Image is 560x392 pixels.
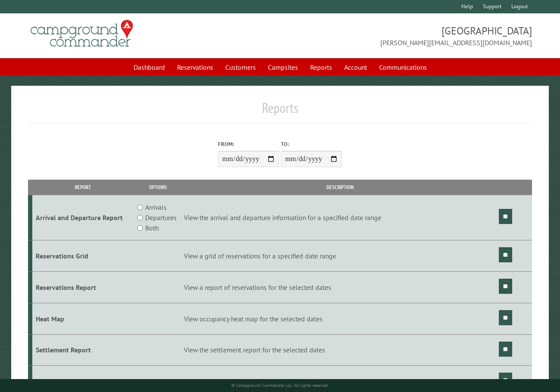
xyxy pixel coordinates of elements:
a: Dashboard [128,59,170,75]
a: Campsites [263,59,303,75]
td: Heat Map [32,303,134,334]
th: Report [32,180,134,195]
span: [GEOGRAPHIC_DATA] [PERSON_NAME][EMAIL_ADDRESS][DOMAIN_NAME] [280,24,532,48]
a: Reservations [172,59,218,75]
td: View the settlement report for the selected dates [183,334,498,366]
td: Arrival and Departure Report [32,195,134,240]
th: Description [183,180,498,195]
label: Arrivals [145,202,167,212]
small: © Campground Commander LLC. All rights reserved. [231,383,329,388]
td: Reservations Report [32,271,134,303]
td: Settlement Report [32,334,134,366]
td: Reservations Grid [32,240,134,272]
td: View a grid of reservations for a specified date range [183,240,498,272]
a: Communications [374,59,432,75]
img: Campground Commander [28,17,136,50]
td: View a report of reservations for the selected dates [183,271,498,303]
td: View occupancy heat map for the selected dates [183,303,498,334]
th: Options [134,180,183,195]
a: Account [339,59,372,75]
td: View the arrival and departure information for a specified date range [183,195,498,240]
h1: Reports [28,100,532,123]
label: Both [145,223,159,233]
a: Customers [220,59,261,75]
label: From: [218,140,279,148]
a: Reports [305,59,337,75]
label: Departures [145,212,177,223]
label: To: [281,140,342,148]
